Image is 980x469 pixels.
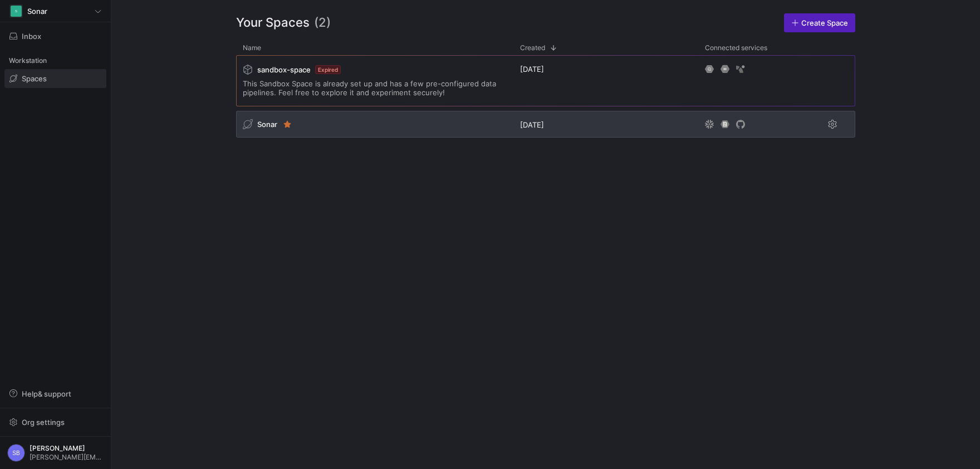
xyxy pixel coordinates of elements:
[4,413,106,432] button: Org settings
[22,389,71,398] span: Help & support
[257,65,311,74] span: sandbox-space
[243,79,507,97] span: This Sandbox Space is already set up and has a few pre-configured data pipelines. Feel free to ex...
[236,111,855,142] div: Press SPACE to select this row.
[705,44,767,52] span: Connected services
[22,418,65,427] span: Org settings
[520,44,545,52] span: Created
[520,120,544,129] span: [DATE]
[11,6,22,17] div: S
[236,55,855,111] div: Press SPACE to select this row.
[4,441,106,465] button: SB[PERSON_NAME][PERSON_NAME][EMAIL_ADDRESS][DOMAIN_NAME]
[236,13,310,32] span: Your Spaces
[27,7,47,16] span: Sonar
[4,419,106,428] a: Org settings
[801,18,848,27] span: Create Space
[314,13,331,32] span: (2)
[315,65,341,74] span: Expired
[784,13,855,32] a: Create Space
[30,453,104,461] span: [PERSON_NAME][EMAIL_ADDRESS][DOMAIN_NAME]
[4,27,106,46] button: Inbox
[243,44,261,52] span: Name
[22,74,47,83] span: Spaces
[4,52,106,69] div: Workstation
[22,32,41,41] span: Inbox
[520,65,544,74] span: [DATE]
[7,444,25,462] div: SB
[4,384,106,403] button: Help& support
[30,444,104,452] span: [PERSON_NAME]
[257,120,277,129] span: Sonar
[4,69,106,88] a: Spaces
